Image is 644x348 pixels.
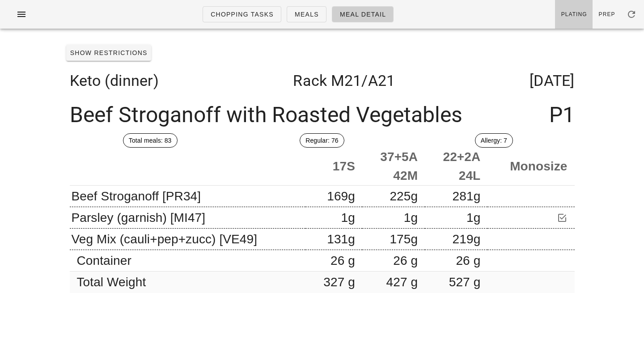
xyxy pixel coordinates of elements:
td: 427 g [362,272,425,293]
span: /A21 [361,72,395,89]
a: Meal Detail [332,6,394,22]
td: Parsley (garnish) [MI47] [70,207,305,229]
span: 131g [327,232,355,246]
td: Total Weight [70,272,305,293]
span: Chopping Tasks [210,11,274,18]
th: Monosize [487,148,574,186]
a: Meals [287,6,326,22]
span: Total meals: 83 [129,134,172,147]
span: 281g [453,189,481,203]
div: Keto (dinner) Rack M21 [DATE] [63,64,582,97]
th: 22+2A 24L [425,148,487,186]
td: 26 g [425,250,487,272]
span: 1g [341,211,355,225]
td: 26 g [362,250,425,272]
span: Plating [561,11,587,17]
span: 1g [404,211,418,225]
th: 37+5A 42M [362,148,425,186]
span: Show Restrictions [70,49,148,56]
span: 175g [390,232,418,246]
div: Beef Stroganoff with Roasted Vegetables [63,97,582,133]
button: Show Restrictions [66,45,151,61]
td: Beef Stroganoff [PR34] [70,186,305,207]
td: Veg Mix (cauli+pep+zucc) [VE49] [70,229,305,250]
td: 527 g [425,272,487,293]
span: 169g [327,189,355,203]
td: Container [70,250,305,272]
span: P1 [549,104,575,126]
span: Meals [294,11,319,18]
span: Prep [598,11,615,17]
td: 327 g [305,272,362,293]
td: 26 g [305,250,362,272]
th: 17S [305,148,362,186]
a: Chopping Tasks [203,6,281,22]
span: Allergy: 7 [481,134,507,147]
span: Regular: 76 [305,134,338,147]
span: 219g [453,232,481,246]
span: Meal Detail [339,11,386,18]
span: 225g [390,189,418,203]
span: 1g [466,211,480,225]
